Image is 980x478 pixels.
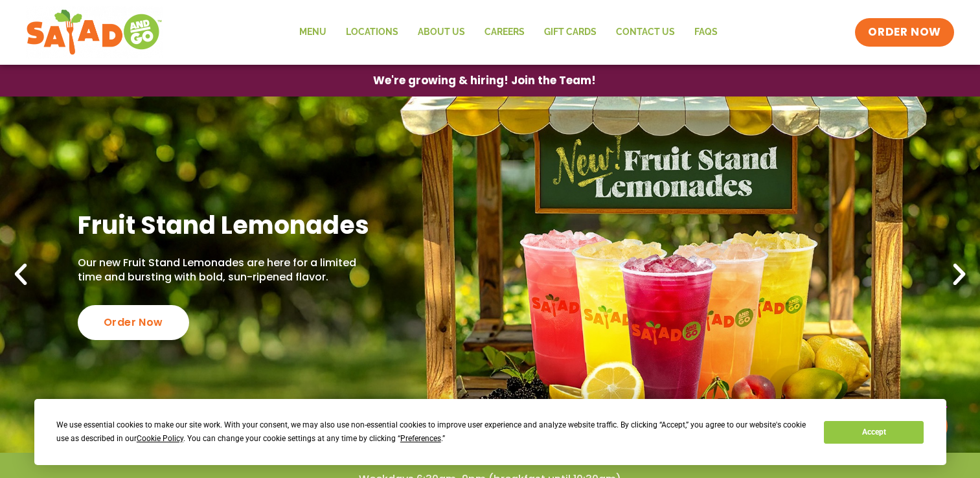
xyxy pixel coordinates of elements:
[26,6,163,58] img: new-SAG-logo-768×292
[290,17,336,47] a: Menu
[606,17,685,47] a: Contact Us
[824,421,924,444] button: Accept
[6,260,35,289] div: Previous slide
[400,434,441,443] span: Preferences
[408,17,475,47] a: About Us
[56,418,808,446] div: We use essential cookies to make our site work. With your consent, we may also use non-essential ...
[34,399,946,465] div: Cookie Consent Prompt
[354,65,615,96] a: We're growing & hiring! Join the Team!
[475,17,534,47] a: Careers
[685,17,727,47] a: FAQs
[868,25,940,40] span: ORDER NOW
[78,256,376,285] p: Our new Fruit Stand Lemonades are here for a limited time and bursting with bold, sun-ripened fla...
[373,75,596,86] span: We're growing & hiring! Join the Team!
[945,260,974,289] div: Next slide
[336,17,408,47] a: Locations
[137,434,183,443] span: Cookie Policy
[855,18,953,47] a: ORDER NOW
[534,17,606,47] a: GIFT CARDS
[78,209,376,241] h2: Fruit Stand Lemonades
[78,305,189,340] div: Order Now
[290,17,727,47] nav: Menu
